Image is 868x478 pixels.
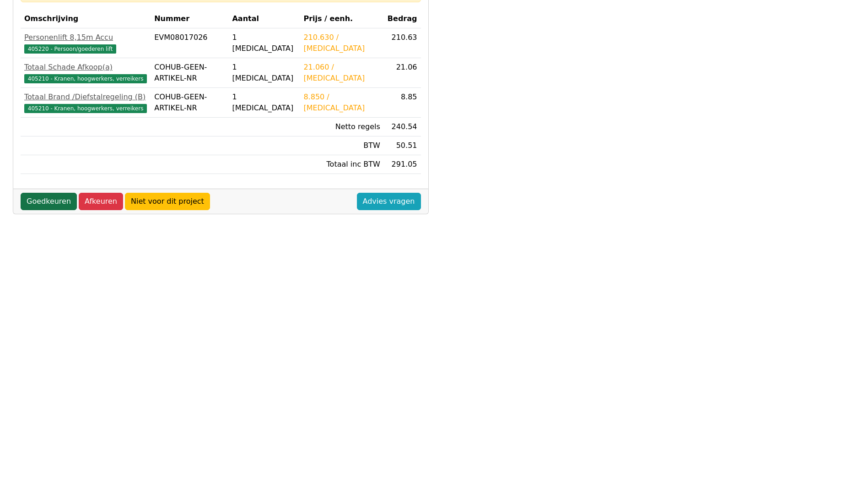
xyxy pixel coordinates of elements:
[384,58,421,88] td: 21.06
[24,44,116,54] span: 405220 - Persoon/goederen lift
[151,58,228,88] td: COHUB-GEEN-ARTIKEL-NR
[24,104,147,113] span: 405210 - Kranen, hoogwerkers, verreikers
[300,118,383,136] td: Netto regels
[384,136,421,155] td: 50.51
[24,62,147,73] div: Totaal Schade Afkoop(a)
[232,62,296,84] div: 1 [MEDICAL_DATA]
[384,10,421,28] th: Bedrag
[21,193,77,210] a: Goedkeuren
[303,32,380,54] div: 210.630 / [MEDICAL_DATA]
[24,92,147,114] a: Totaal Brand /Diefstalregeling (B)405210 - Kranen, hoogwerkers, verreikers
[151,10,228,28] th: Nummer
[384,118,421,136] td: 240.54
[303,62,380,84] div: 21.060 / [MEDICAL_DATA]
[21,10,151,28] th: Omschrijving
[24,32,147,54] a: Personenlift 8,15m Accu405220 - Persoon/goederen lift
[303,92,380,114] div: 8.850 / [MEDICAL_DATA]
[300,136,383,155] td: BTW
[228,10,300,28] th: Aantal
[125,193,210,210] a: Niet voor dit project
[79,193,123,210] a: Afkeuren
[384,88,421,118] td: 8.85
[357,193,421,210] a: Advies vragen
[151,28,228,58] td: EVM08017026
[24,32,147,43] div: Personenlift 8,15m Accu
[232,32,296,54] div: 1 [MEDICAL_DATA]
[24,74,147,83] span: 405210 - Kranen, hoogwerkers, verreikers
[24,62,147,84] a: Totaal Schade Afkoop(a)405210 - Kranen, hoogwerkers, verreikers
[232,92,296,114] div: 1 [MEDICAL_DATA]
[24,92,147,103] div: Totaal Brand /Diefstalregeling (B)
[300,155,383,174] td: Totaal inc BTW
[384,28,421,58] td: 210.63
[384,155,421,174] td: 291.05
[151,88,228,118] td: COHUB-GEEN-ARTIKEL-NR
[300,10,383,28] th: Prijs / eenh.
